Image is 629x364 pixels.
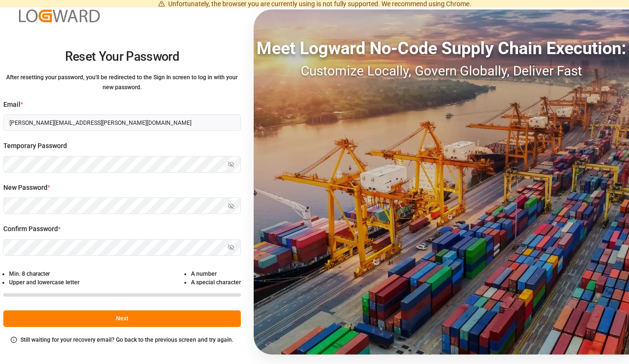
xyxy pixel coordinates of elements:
[254,36,629,61] div: Meet Logward No-Code Supply Chain Execution:
[3,141,67,151] span: Temporary Password
[191,271,217,277] small: A number
[191,279,241,286] small: A special character
[3,100,20,110] span: Email
[9,270,79,278] li: Min. 8 character
[3,183,48,193] span: New Password
[20,336,233,343] small: Still waiting for your recovery email? Go back to the previous screen and try again.
[9,279,79,286] small: Upper and lowercase letter
[3,114,241,131] input: Enter your email
[3,310,241,327] button: Next
[3,42,241,72] h2: Reset Your Password
[6,74,238,91] small: After resetting your password, you'll be redirected to the Sign In screen to log in with your new...
[3,224,58,234] span: Confirm Password
[254,61,629,81] div: Customize Locally, Govern Globally, Deliver Fast
[19,9,100,22] img: Logward_new_orange.png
